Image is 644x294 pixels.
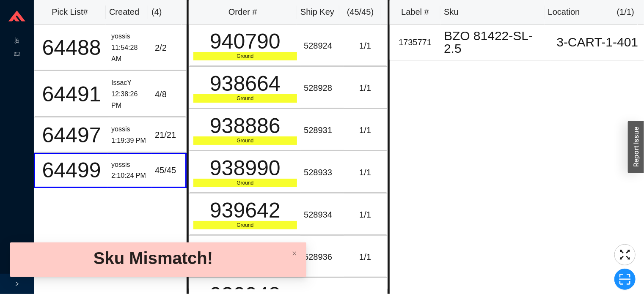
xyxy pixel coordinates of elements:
div: 4 / 8 [155,87,182,101]
div: 64488 [39,37,105,58]
div: Ground [193,136,297,145]
div: 938990 [193,158,297,179]
div: 1 / 1 [347,166,383,180]
div: Location [548,5,580,19]
div: 528928 [304,81,341,95]
div: 45 / 45 [155,163,182,177]
span: fullscreen [615,248,635,261]
div: 938886 [193,115,297,136]
div: yossis [111,31,148,42]
div: 2:10:24 PM [111,170,148,182]
div: 64491 [39,84,105,105]
div: BZO 81422-SL-2.5 [444,30,548,55]
div: 528934 [304,208,341,222]
div: 528933 [304,166,341,180]
div: 1 / 1 [347,208,383,222]
div: Ground [193,52,297,60]
div: 12:38:26 PM [111,89,148,111]
div: yossis [111,124,148,135]
div: 528936 [304,250,341,264]
div: 940790 [193,31,297,52]
div: ( 1 / 1 ) [617,5,634,19]
button: fullscreen [614,244,636,265]
div: ( 45 / 45 ) [343,5,378,19]
div: 939642 [193,200,297,221]
span: scan [615,273,635,286]
div: 1 / 1 [347,81,383,95]
button: scan [614,269,636,290]
div: Ground [193,221,297,229]
div: 11:54:28 AM [111,42,148,65]
div: 1 / 1 [347,39,383,53]
div: yossis [111,159,148,171]
div: 1 / 1 [347,123,383,137]
div: ( 4 ) [151,5,179,19]
div: 21 / 21 [155,128,182,142]
div: Ground [193,94,297,103]
div: 1735771 [393,35,437,49]
div: Ground [193,179,297,187]
div: 3-CART-1-401 [554,36,641,49]
div: 1 / 1 [347,250,383,264]
div: IssacY [111,77,148,89]
div: 2 / 2 [155,41,182,55]
span: close [292,251,297,256]
div: 64499 [39,160,105,181]
div: 528931 [304,123,341,137]
div: 1:19:39 PM [111,135,148,147]
div: Sku Mismatch! [17,248,289,269]
div: 528924 [304,39,341,53]
div: 938664 [193,73,297,94]
div: 64497 [39,125,105,146]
